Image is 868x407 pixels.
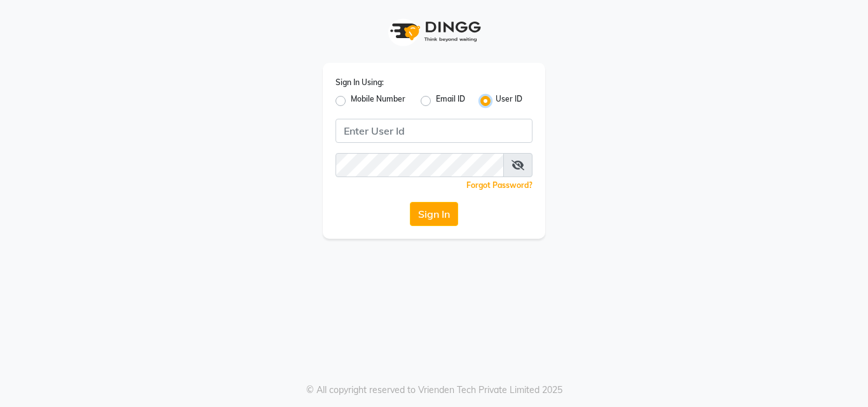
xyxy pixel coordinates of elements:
button: Sign In [410,202,458,226]
input: Username [336,153,504,177]
label: Mobile Number [351,93,405,109]
label: Email ID [436,93,465,109]
label: Sign In Using: [336,77,384,88]
label: User ID [496,93,522,109]
a: Forgot Password? [466,180,532,190]
input: Username [336,119,532,143]
img: logo1.svg [383,13,485,50]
